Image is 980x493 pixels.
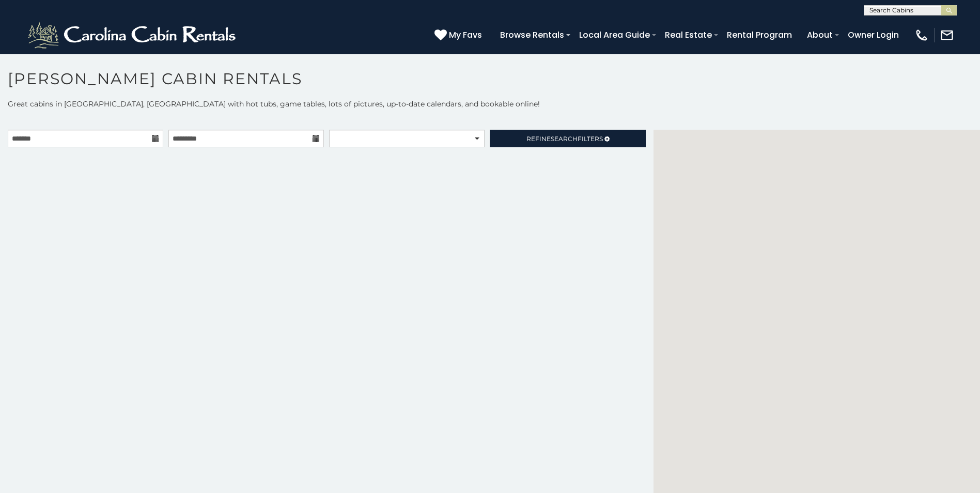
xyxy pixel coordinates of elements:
[551,135,578,143] span: Search
[495,26,569,44] a: Browse Rentals
[26,20,240,51] img: White-1-2.png
[449,28,482,41] span: My Favs
[660,26,717,44] a: Real Estate
[843,26,904,44] a: Owner Login
[574,26,655,44] a: Local Area Guide
[434,28,485,42] a: My Favs
[940,28,954,42] img: mail-regular-white.png
[722,26,797,44] a: Rental Program
[490,130,645,147] a: RefineSearchFilters
[526,135,603,143] span: Refine Filters
[914,28,929,42] img: phone-regular-white.png
[802,26,838,44] a: About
